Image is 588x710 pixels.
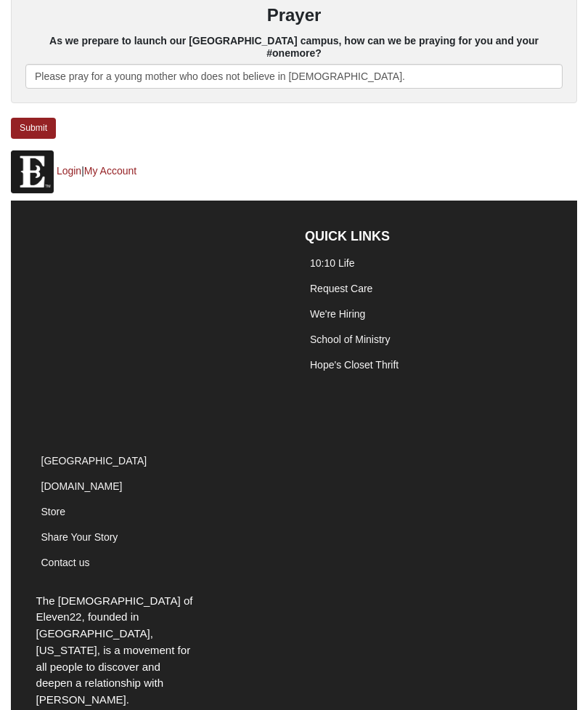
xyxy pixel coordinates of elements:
h3: Prayer [25,5,563,26]
a: School of Ministry [310,334,390,345]
p: | [11,150,577,193]
a: My Account [84,165,136,177]
a: Store [41,506,65,517]
a: Login [57,165,81,177]
a: [DOMAIN_NAME] [41,480,123,492]
a: [GEOGRAPHIC_DATA] [41,455,147,467]
a: Hope's Closet Thrift [310,359,399,371]
a: Request Care [310,283,372,294]
a: Submit [11,118,56,139]
a: Contact us [41,557,90,568]
a: We're Hiring [310,308,365,320]
a: Share Your Story [41,531,118,543]
h5: As we prepare to launch our [GEOGRAPHIC_DATA] campus, how can we be praying for you and your #one... [25,35,563,60]
h4: QUICK LINKS [305,229,552,245]
a: 10:10 Life [310,257,355,269]
img: Eleven22 logo [11,150,54,193]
